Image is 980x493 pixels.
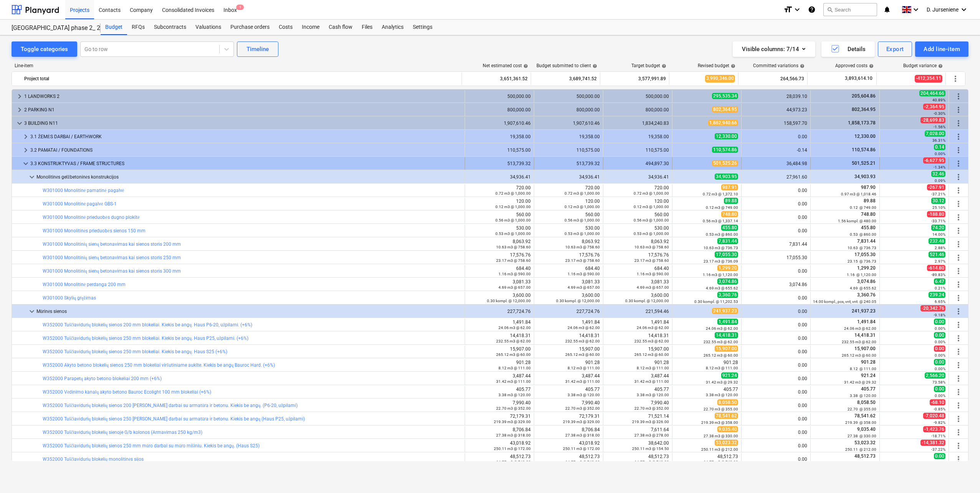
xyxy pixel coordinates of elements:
div: 1,834,240.83 [606,121,669,126]
small: 0.53 m3 @ 1,000.00 [634,232,669,236]
span: 3,990,346.00 [705,75,735,82]
small: -0.30% [934,111,945,116]
div: 3 BUILDING N11 [24,117,462,129]
div: 34,936.41 [537,174,600,180]
div: 0.00 [745,228,807,233]
a: W352000 Vėdinimo kanalų akyto betono Bauroc Ecolight 100 mm blokeliai (+6%) [43,389,211,395]
span: 74.20 [931,225,945,231]
div: 17,576.76 [468,252,531,263]
span: 455.80 [721,225,738,231]
span: More actions [954,172,963,182]
span: 12,330.00 [854,134,876,139]
div: 3.1 ŽEMĖS DARBAI / EARTHWORK [30,131,462,143]
span: -2,364.95 [923,104,945,110]
small: 0.56 m3 @ 1,000.00 [495,218,531,222]
span: keyboard_arrow_down [27,172,36,182]
span: 239.24 [929,292,945,298]
small: 0.53 @ 860.00 [850,232,876,237]
div: Toggle categories [21,44,68,54]
small: 10.63 @ 736.73 [848,246,876,250]
div: Valuations [191,20,226,35]
div: 800,000.00 [468,107,531,112]
small: 1.16 m3 @ 590.00 [568,272,600,276]
div: Revised budget [698,63,735,68]
small: 0.53 m3 @ 1,000.00 [495,232,531,236]
div: [GEOGRAPHIC_DATA] phase 2_ 2901842/2901884 [12,24,91,32]
small: 14.00% [932,232,945,237]
div: 0.00 [745,201,807,207]
span: 455.80 [860,225,876,230]
span: More actions [954,186,963,195]
a: Costs [274,20,297,35]
div: 684.40 [537,266,600,276]
div: 3,081.33 [468,279,531,290]
span: -188.80 [927,211,945,217]
span: More actions [954,361,963,370]
div: 500,000.00 [468,94,531,99]
span: help [660,64,666,68]
small: 1.16 m3 @ 590.00 [498,272,531,276]
div: 17,576.76 [537,252,600,263]
small: 23.17 m3 @ 758.60 [565,258,600,263]
small: 0.21% [935,286,945,290]
span: 3,893,614.10 [844,75,873,82]
span: keyboard_arrow_down [15,119,24,128]
small: 1.16 @ 1,120.00 [847,273,876,277]
div: 3,651,361.52 [465,73,528,85]
div: 120.00 [537,199,600,209]
div: 1,907,610.46 [537,121,600,126]
span: More actions [954,280,963,289]
span: -6,627.95 [923,157,945,164]
small: 0.56 m3 @ 1,000.00 [634,218,669,222]
div: 120.00 [606,199,669,209]
div: Approved costs [835,63,874,68]
span: 30.12 [931,198,945,204]
div: Visible columns : 7/14 [742,44,806,54]
span: More actions [954,132,963,141]
span: 89.88 [724,198,738,204]
div: 28,039.10 [745,94,807,99]
span: More actions [954,347,963,356]
small: 0.00% [935,152,945,156]
span: help [937,64,943,68]
div: Income [297,20,324,35]
span: -412,354.11 [915,75,942,82]
small: 0.72 m3 @ 1,000.00 [634,191,669,195]
div: 720.00 [468,185,531,196]
div: 3,081.33 [606,279,669,290]
div: 800,000.00 [537,107,600,112]
div: 500,000.00 [606,94,669,99]
small: -33.71% [931,219,945,223]
span: More actions [951,74,960,83]
a: W352000 Tuščiavidurių blokelių monolitinės sijos [43,457,144,462]
small: 10.63 m3 @ 758.60 [565,245,600,249]
a: Subcontracts [149,20,191,35]
span: help [591,64,597,68]
span: More actions [954,320,963,329]
div: 1 LANDWORKS 2 [24,90,462,103]
span: 748.80 [721,211,738,217]
div: 27,961.60 [745,174,807,180]
div: 44,973.23 [745,107,807,112]
span: More actions [954,414,963,424]
a: W352000 Tuščiavidurių blokelių sienos 250 mm blokeliai. Kiekis be angų. Haus P25, užpilami. (+6%) [43,336,248,341]
small: 23.17 m3 @ 758.60 [496,258,531,263]
small: 23.17 m3 @ 736.09 [704,259,738,263]
span: 17,055.30 [715,251,738,258]
i: keyboard_arrow_down [911,5,920,14]
button: Search [823,3,877,16]
a: Purchase orders [226,20,274,35]
div: Budget [101,20,127,35]
span: More actions [954,266,963,276]
small: 2.88% [935,246,945,250]
span: 34,903.95 [715,174,738,180]
div: 513,739.32 [537,161,600,166]
div: 800,000.00 [606,107,669,112]
small: 1.16 m3 @ 590.00 [637,272,669,276]
div: Budget variance [903,63,943,68]
a: W301000 Monolitinė pagalvė GBS-1 [43,201,117,207]
i: keyboard_arrow_down [793,5,802,14]
div: 7,831.44 [745,242,807,247]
